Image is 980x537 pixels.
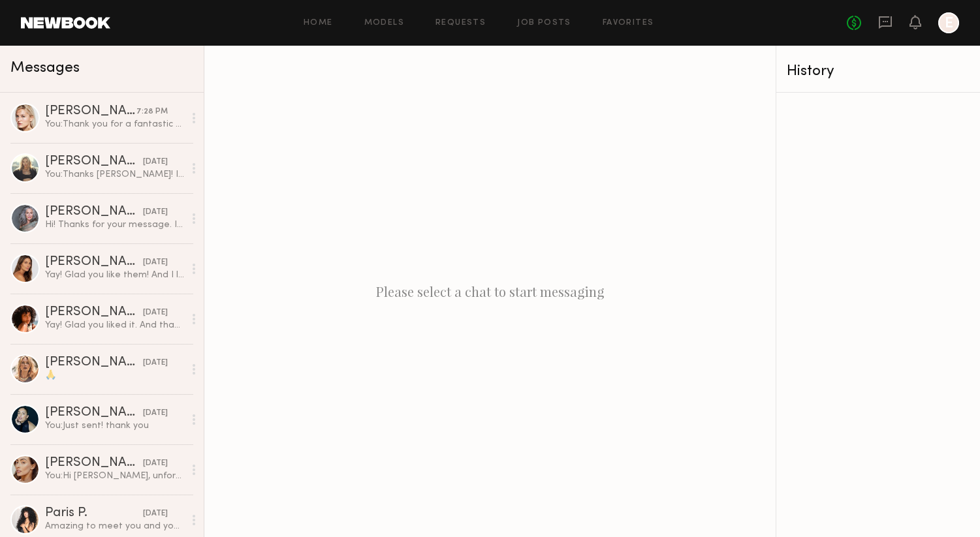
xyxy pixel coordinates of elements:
div: [PERSON_NAME] [45,306,143,319]
div: [DATE] [143,457,168,470]
div: You: Hi [PERSON_NAME], unfortunately I am a one woman business and I have to stick to a budget fo... [45,470,184,482]
div: History [787,64,970,79]
div: [PERSON_NAME] [45,206,143,219]
div: You: Thanks [PERSON_NAME]! I needed to shoot the week of the 6th, so I had to book someone else. ... [45,168,184,181]
div: [DATE] [143,508,168,520]
div: 7:28 PM [136,106,168,118]
span: Messages [10,61,80,76]
div: You: Thank you for a fantastic day! [PERSON_NAME] [45,118,184,130]
div: Please select a chat to start messaging [204,46,776,537]
div: [PERSON_NAME] [45,457,143,470]
div: Hi! Thanks for your message. I sure hope you are feeling better. Please keep me mind for future c... [45,219,184,231]
div: Yay! Glad you liked it. And thank you! :) [45,319,184,331]
div: [PERSON_NAME] [45,155,143,168]
div: [DATE] [143,357,168,369]
div: [DATE] [143,256,168,269]
div: You: Just sent! thank you [45,420,184,432]
div: [PERSON_NAME] [45,407,143,420]
a: Favorites [603,19,654,27]
div: [DATE] [143,307,168,319]
div: [PERSON_NAME] [45,105,136,118]
div: Amazing to meet you and your team! Had such a fun shoot! Can’t wait to see the final images!! [45,520,184,532]
a: E [938,12,959,33]
div: [PERSON_NAME] [45,356,143,369]
div: [PERSON_NAME] [45,256,143,269]
div: Paris P. [45,507,143,520]
div: [DATE] [143,156,168,168]
a: Home [304,19,333,27]
a: Requests [435,19,486,27]
div: 🙏 [45,369,184,382]
div: [DATE] [143,206,168,219]
div: [DATE] [143,407,168,420]
a: Job Posts [517,19,571,27]
div: Yay! Glad you like them! And I love the jewelry, thank you so much!!🙏🏼 [45,269,184,281]
a: Models [364,19,404,27]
